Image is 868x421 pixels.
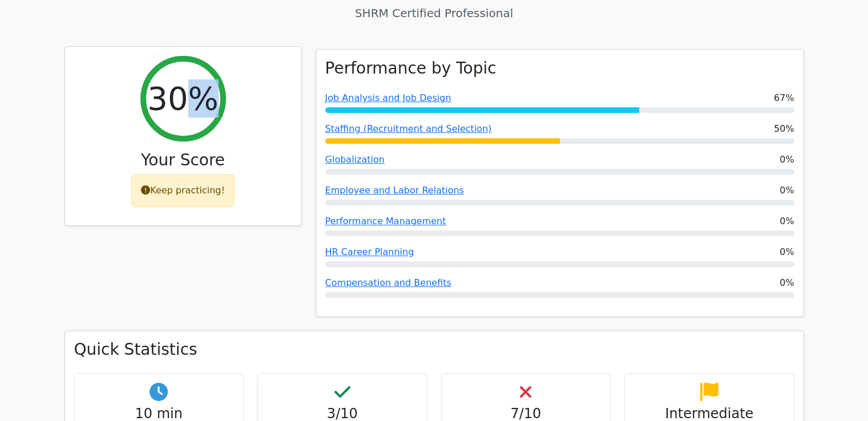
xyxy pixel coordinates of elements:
[325,154,385,165] a: Globalization
[325,277,451,288] a: Compensation and Benefits
[780,184,794,197] span: 0%
[325,59,496,78] h3: Performance by Topic
[325,185,464,196] a: Employee and Labor Relations
[325,246,414,257] a: HR Career Planning
[774,91,794,105] span: 67%
[325,216,446,226] a: Performance Management
[780,153,794,167] span: 0%
[74,151,292,170] h3: Your Score
[780,245,794,259] span: 0%
[74,340,794,359] h3: Quick Statistics
[147,79,218,118] h2: 30%
[131,174,235,207] div: Keep practicing!
[64,5,804,22] p: SHRM Certified Professional
[325,92,451,103] a: Job Analysis and Job Design
[774,122,794,136] span: 50%
[325,123,492,134] a: Staffing (Recruitment and Selection)
[780,214,794,228] span: 0%
[780,276,794,290] span: 0%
